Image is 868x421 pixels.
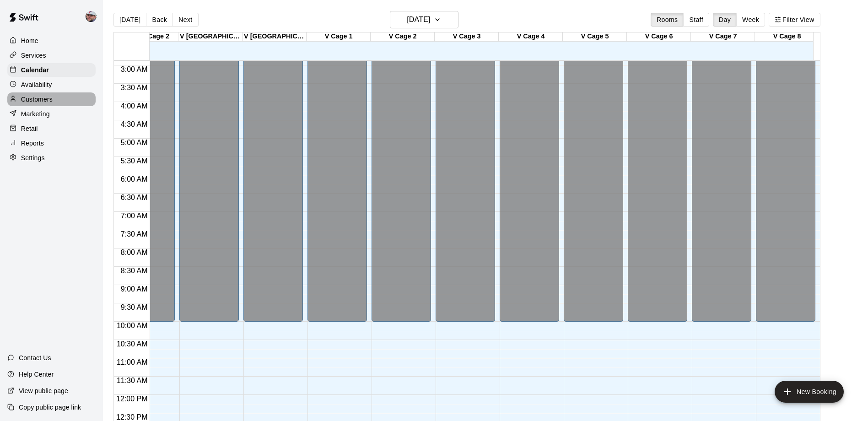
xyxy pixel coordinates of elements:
p: Calendar [21,65,49,75]
button: [DATE] [113,13,146,27]
p: Reports [21,139,44,148]
button: Staff [683,13,709,27]
div: V Cage 6 [627,32,691,41]
span: 12:30 PM [114,413,150,421]
p: Customers [21,95,53,104]
a: Marketing [7,107,96,121]
div: V Cage 5 [563,32,627,41]
a: Services [7,49,96,62]
p: Services [21,51,46,60]
p: Copy public page link [19,403,81,412]
span: 5:00 AM [119,139,150,146]
a: Reports [7,136,96,150]
a: Availability [7,78,96,92]
button: add [775,381,844,403]
div: V Cage 3 [435,32,499,41]
span: 9:30 AM [119,303,150,311]
a: Settings [7,151,96,165]
a: Calendar [7,63,96,77]
img: Alec Silverman [86,11,97,22]
span: 7:00 AM [119,212,150,220]
button: Next [173,13,198,27]
button: Day [713,13,737,27]
p: Help Center [19,370,54,379]
span: 3:00 AM [119,65,150,73]
span: 9:00 AM [119,285,150,293]
button: Rooms [651,13,684,27]
p: Availability [21,80,52,89]
button: Back [146,13,173,27]
div: V [GEOGRAPHIC_DATA] 2 [243,32,307,41]
span: 8:30 AM [119,267,150,275]
h6: [DATE] [407,13,430,26]
span: 11:00 AM [114,358,150,366]
p: Marketing [21,109,50,119]
span: 10:00 AM [114,322,150,329]
button: Week [736,13,765,27]
span: 8:00 AM [119,248,150,256]
span: 11:30 AM [114,377,150,384]
a: Customers [7,92,96,106]
p: Home [21,36,38,45]
div: V Cage 4 [499,32,563,41]
span: 3:30 AM [119,84,150,92]
span: 4:30 AM [119,120,150,128]
span: 7:30 AM [119,230,150,238]
span: 12:00 PM [114,395,150,403]
div: V Cage 2 [371,32,435,41]
div: V [GEOGRAPHIC_DATA] 1 [178,32,243,41]
div: Alec Silverman [84,7,103,26]
p: Contact Us [19,353,51,362]
span: 6:00 AM [119,175,150,183]
p: View public page [19,386,68,395]
button: [DATE] [390,11,458,28]
div: V Cage 8 [755,32,819,41]
span: 4:00 AM [119,102,150,110]
div: V Cage 1 [307,32,371,41]
button: Filter View [769,13,820,27]
a: Retail [7,122,96,135]
span: 6:30 AM [119,194,150,201]
a: Home [7,34,96,48]
span: 5:30 AM [119,157,150,165]
div: V Cage 7 [691,32,755,41]
span: 10:30 AM [114,340,150,348]
p: Settings [21,153,45,162]
p: Retail [21,124,38,133]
